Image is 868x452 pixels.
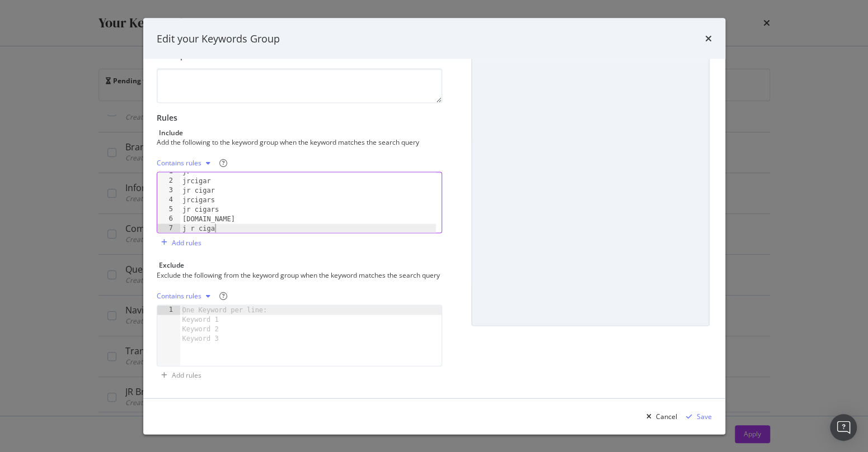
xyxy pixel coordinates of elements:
[157,270,440,279] div: Exclude the following from the keyword group when the keyword matches the search query
[157,234,201,251] button: Add rules
[157,154,215,172] button: Contains rules
[143,18,725,434] div: modal
[157,137,440,147] div: Add the following to the keyword group when the keyword matches the search query
[157,292,201,299] div: Contains rules
[157,366,201,384] button: Add rules
[682,407,712,425] button: Save
[157,177,180,186] div: 2
[157,205,180,215] div: 5
[157,215,180,224] div: 6
[172,237,201,247] div: Add rules
[157,112,443,123] div: Rules
[157,224,180,234] div: 7
[180,305,274,343] div: One Keyword per line: Keyword 1 Keyword 2 Keyword 3
[830,414,857,441] div: Open Intercom Messenger
[157,305,180,315] div: 1
[656,411,677,421] div: Cancel
[159,260,184,270] div: Exclude
[157,31,280,46] div: Edit your Keywords Group
[157,287,215,304] button: Contains rules
[642,407,677,425] button: Cancel
[697,411,712,421] div: Save
[157,186,180,196] div: 3
[157,196,180,205] div: 4
[159,128,183,137] div: Include
[705,31,712,46] div: times
[157,160,201,166] div: Contains rules
[172,370,201,380] div: Add rules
